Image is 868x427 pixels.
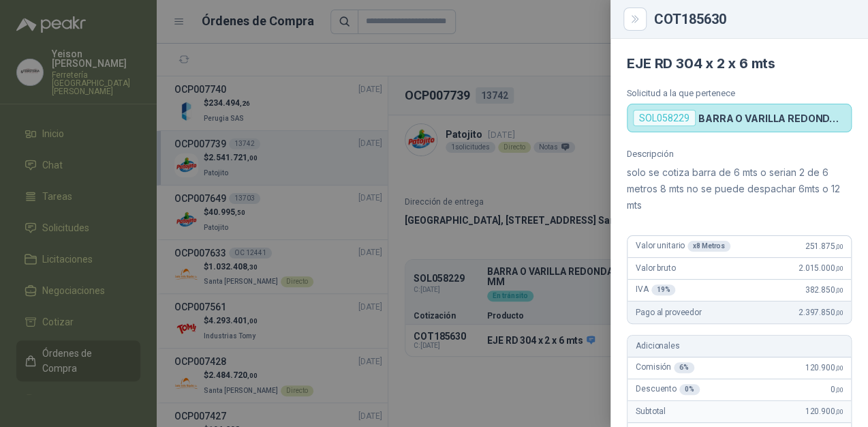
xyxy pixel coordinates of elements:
p: Descripción [627,149,852,159]
div: 6 % [674,362,694,373]
p: BARRA O VARILLA REDONDA EN ACERO INOXIDABLE DE 2" O 50 MM [698,113,846,124]
span: Pago al proveedor [636,308,702,317]
span: ,00 [835,309,843,316]
span: ,00 [835,265,843,272]
span: 251.875 [805,241,843,251]
span: Valor unitario [636,241,730,252]
p: solo se cotiza barra de 6 mts o serian 2 de 6 metros 8 mts no se puede despachar 6mts o 12 mts [627,164,852,213]
p: Solicitud a la que pertenece [627,88,852,98]
span: ,00 [835,408,843,415]
div: 0 % [679,384,700,395]
span: 2.015.000 [799,263,843,273]
span: ,00 [835,364,843,372]
span: 120.900 [805,407,843,416]
button: Close [627,11,643,27]
span: 382.850 [805,285,843,295]
span: ,00 [835,286,843,294]
span: 0 [831,385,843,394]
span: IVA [636,284,675,295]
span: 120.900 [805,363,843,372]
div: 19 % [651,284,676,295]
div: x 8 Metros [687,241,730,252]
span: ,00 [835,386,843,394]
span: Descuento [636,384,700,395]
span: ,00 [835,243,843,250]
div: SOL058229 [633,110,696,126]
span: Subtotal [636,407,666,416]
span: 2.397.850 [799,308,843,317]
h4: EJE RD 304 x 2 x 6 mts [627,55,852,72]
div: Adicionales [627,336,851,357]
span: Comisión [636,362,694,373]
span: Valor bruto [636,263,675,273]
div: COT185630 [654,12,852,26]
